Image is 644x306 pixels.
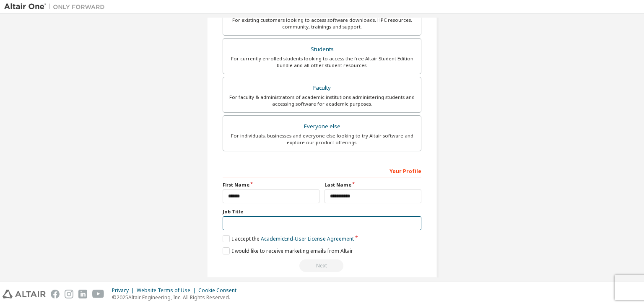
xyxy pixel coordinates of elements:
[223,182,319,188] label: First Name
[198,287,241,294] div: Cookie Consent
[228,82,416,94] div: Faculty
[228,132,416,146] div: For individuals, businesses and everyone else looking to try Altair software and explore our prod...
[78,290,87,298] img: linkedin.svg
[223,247,353,254] label: I would like to receive marketing emails from Altair
[137,287,198,294] div: Website Terms of Use
[51,290,60,298] img: facebook.svg
[223,164,421,177] div: Your Profile
[223,208,421,215] label: Job Title
[223,259,421,272] div: Read and acccept EULA to continue
[65,290,73,298] img: instagram.svg
[228,17,416,30] div: For existing customers looking to access software downloads, HPC resources, community, trainings ...
[3,290,46,298] img: altair_logo.svg
[325,182,421,188] label: Last Name
[228,121,416,132] div: Everyone else
[92,290,104,298] img: youtube.svg
[228,44,416,55] div: Students
[228,94,416,107] div: For faculty & administrators of academic institutions administering students and accessing softwa...
[261,235,354,242] a: Academic End-User License Agreement
[223,235,354,242] label: I accept the
[228,55,416,69] div: For currently enrolled students looking to access the free Altair Student Edition bundle and all ...
[112,287,137,294] div: Privacy
[4,3,109,11] img: Altair One
[112,294,241,301] p: © 2025 Altair Engineering, Inc. All Rights Reserved.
